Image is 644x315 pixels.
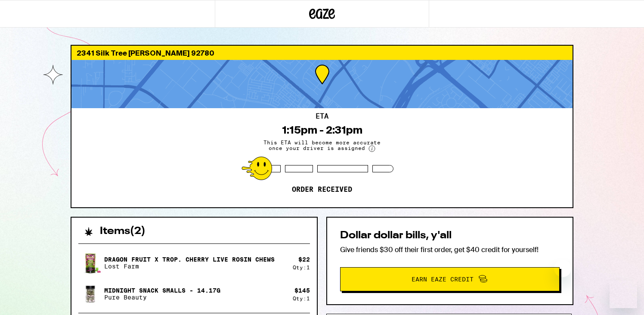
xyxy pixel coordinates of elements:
[257,140,387,152] span: This ETA will become more accurate once your driver is assigned
[293,296,310,301] div: Qty: 1
[340,231,560,241] h2: Dollar dollar bills, y'all
[293,265,310,270] div: Qty: 1
[282,124,362,136] div: 1:15pm - 2:31pm
[316,113,328,120] h2: ETA
[104,294,220,301] p: Pure Beauty
[71,46,573,60] div: 2341 Silk Tree [PERSON_NAME] 92780
[104,287,220,294] p: Midnight Snack Smalls - 14.17g
[104,256,275,263] p: Dragon Fruit x Trop. Cherry Live Rosin Chews
[292,185,352,194] p: Order received
[78,251,102,275] img: Dragon Fruit x Trop. Cherry Live Rosin Chews
[78,282,102,306] img: Midnight Snack Smalls - 14.17g
[554,260,571,277] iframe: Close message
[298,256,310,263] div: $ 22
[294,287,310,294] div: $ 145
[412,276,474,282] span: Earn Eaze Credit
[104,263,275,270] p: Lost Farm
[340,267,560,291] button: Earn Eaze Credit
[340,245,560,254] p: Give friends $30 off their first order, get $40 credit for yourself!
[100,226,146,237] h2: Items ( 2 )
[610,281,637,308] iframe: Button to launch messaging window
